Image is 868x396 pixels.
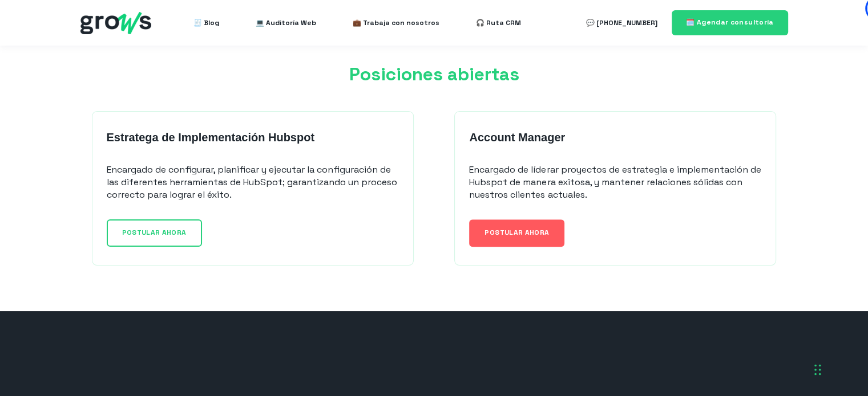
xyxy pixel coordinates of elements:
img: logo_orange.svg [18,18,27,27]
div: Dominio: [DOMAIN_NAME] [30,30,128,39]
div: Widget de chat [663,251,868,396]
span: Posiciones abiertas [349,63,519,85]
p: Encargado de configurar, planificar y ejecutar la configuración de las diferentes herramientas de... [107,164,399,201]
strong: Estratega de Implementación Hubspot [107,131,315,144]
span: 🗓️ Agendar consultoría [686,18,774,27]
div: v 4.0.25 [32,18,56,27]
a: 🎧 Ruta CRM [476,11,521,34]
a: 💼 Trabaja con nosotros [353,11,439,34]
a: 🧾 Blog [193,11,219,34]
div: Arrastrar [814,353,821,387]
img: website_grey.svg [18,30,27,39]
a: 🗓️ Agendar consultoría [672,10,788,35]
a: 💻 Auditoría Web [256,11,316,34]
img: grows - hubspot [80,12,151,34]
div: Palabras clave [138,67,179,75]
a: 💬 [PHONE_NUMBER] [586,11,657,34]
iframe: Chat Widget [663,251,868,396]
img: tab_domain_overview_orange.svg [48,66,57,75]
a: POSTULAR AHORA [469,219,564,246]
a: POSTULAR AHORA [107,219,202,246]
span: POSTULAR AHORA [122,228,187,237]
div: Dominio [60,67,87,75]
strong: Account Manager [469,131,565,144]
span: POSTULAR AHORA [485,228,549,237]
img: tab_keywords_by_traffic_grey.svg [125,66,134,75]
p: Encargado de líderar proyectos de estrategia e implementación de Hubspot de manera exitosa, y man... [469,164,761,201]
